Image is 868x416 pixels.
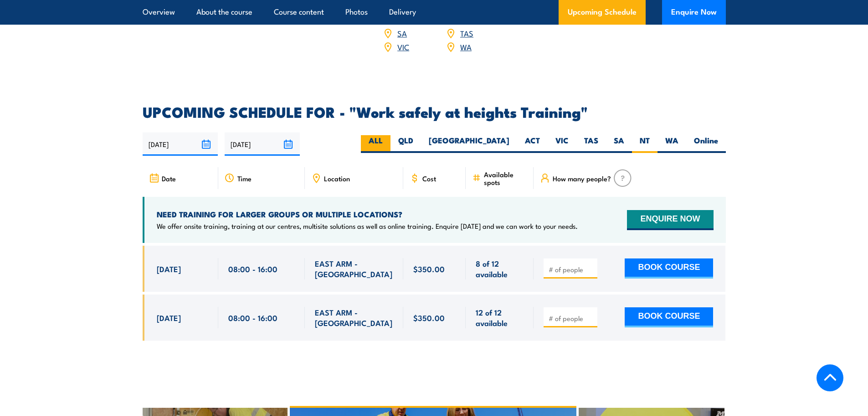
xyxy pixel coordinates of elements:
[324,174,350,182] span: Location
[157,312,181,323] span: [DATE]
[390,135,421,153] label: QLD
[157,263,181,274] span: [DATE]
[476,307,524,328] span: 12 of 12 available
[225,132,300,156] input: To date
[632,135,657,153] label: NT
[413,263,445,274] span: $350.00
[627,210,713,230] button: ENQUIRE NOW
[315,307,393,328] span: EAST ARM - [GEOGRAPHIC_DATA]
[548,135,576,153] label: VIC
[549,314,594,323] input: # of people
[237,174,252,182] span: Time
[413,312,445,323] span: $350.00
[143,105,726,118] h2: UPCOMING SCHEDULE FOR - "Work safely at heights Training"
[315,258,393,279] span: EAST ARM - [GEOGRAPHIC_DATA]
[143,132,218,156] input: From date
[460,27,473,38] a: TAS
[397,41,409,52] a: VIC
[517,135,548,153] label: ACT
[606,135,632,153] label: SA
[625,258,713,279] button: BOOK COURSE
[553,174,611,182] span: How many people?
[576,135,606,153] label: TAS
[484,170,527,186] span: Available spots
[625,307,713,327] button: BOOK COURSE
[549,265,594,274] input: # of people
[228,263,277,274] span: 08:00 - 16:00
[397,27,407,38] a: SA
[157,209,578,219] h4: NEED TRAINING FOR LARGER GROUPS OR MULTIPLE LOCATIONS?
[162,174,176,182] span: Date
[157,221,578,231] p: We offer onsite training, training at our centres, multisite solutions as well as online training...
[228,312,277,323] span: 08:00 - 16:00
[460,41,472,52] a: WA
[476,258,524,279] span: 8 of 12 available
[422,174,436,182] span: Cost
[421,135,517,153] label: [GEOGRAPHIC_DATA]
[686,135,726,153] label: Online
[361,135,390,153] label: ALL
[657,135,686,153] label: WA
